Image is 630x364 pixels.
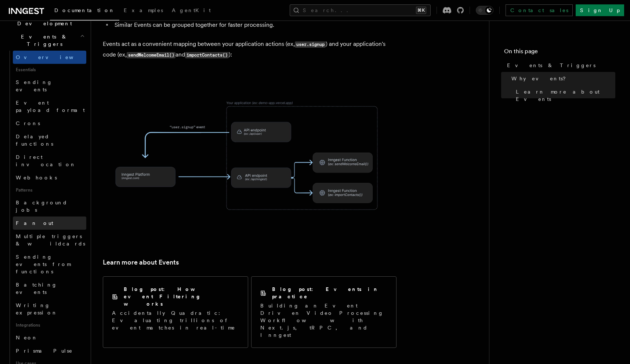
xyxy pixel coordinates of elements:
[50,2,119,21] a: Documentation
[260,302,387,339] p: Building an Event Driven Video Processing Workflow with Next.js, tRPC, and Inngest
[119,2,167,20] a: Examples
[13,184,86,196] span: Patterns
[16,134,53,147] span: Delayed functions
[506,4,573,16] a: Contact sales
[112,309,239,331] p: Accidentally Quadratic: Evaluating trillions of event matches in real-time
[13,76,86,96] a: Sending events
[290,4,431,16] button: Search...⌘K
[13,299,86,319] a: Writing expression
[13,344,86,357] a: Prisma Pulse
[185,52,229,58] code: importContacts()
[13,216,86,230] a: Fan out
[13,130,86,150] a: Delayed functions
[16,200,68,213] span: Background jobs
[576,4,624,16] a: Sign Up
[13,171,86,184] a: Webhooks
[13,64,86,76] span: Essentials
[6,30,86,51] button: Events & Triggers
[16,220,53,226] span: Fan out
[13,96,86,117] a: Event payload format
[6,33,80,48] span: Events & Triggers
[13,230,86,250] a: Multiple triggers & wildcards
[54,7,115,13] span: Documentation
[16,100,85,113] span: Event payload format
[272,285,387,300] h2: Blog post: Events in practice
[16,54,91,60] span: Overview
[103,257,179,267] a: Learn more about Events
[172,7,211,13] span: AgentKit
[16,348,73,354] span: Prisma Pulse
[16,254,70,274] span: Sending events from functions
[16,154,76,167] span: Direct invocation
[167,2,215,20] a: AgentKit
[124,285,239,307] h2: Blog post: How event Filtering works
[513,85,615,106] a: Learn more about Events
[516,88,615,103] span: Learn more about Events
[103,79,397,232] img: Illustration of a demo application sending a "user.signup" event to the Inngest Platform which tr...
[13,196,86,216] a: Background jobs
[251,276,397,348] a: Blog post: Events in practiceBuilding an Event Driven Video Processing Workflow with Next.js, tRP...
[508,72,615,85] a: Why events?
[13,51,86,64] a: Overview
[103,39,397,60] p: Events act as a convenient mapping between your application actions (ex, ) and your application's...
[476,6,493,15] button: Toggle dark mode
[127,52,175,58] code: sendWelcomeEmail()
[13,331,86,344] a: Neon
[511,75,571,82] span: Why events?
[16,282,57,295] span: Batching events
[416,7,426,14] kbd: ⌘K
[13,319,86,331] span: Integrations
[16,79,52,92] span: Sending events
[16,120,40,126] span: Crons
[13,278,86,299] a: Batching events
[13,117,86,130] a: Crons
[13,250,86,278] a: Sending events from functions
[504,59,615,72] a: Events & Triggers
[504,47,615,59] h4: On this page
[16,175,57,181] span: Webhooks
[124,7,163,13] span: Examples
[295,41,326,48] code: user.signup
[16,233,85,247] span: Multiple triggers & wildcards
[16,302,58,316] span: Writing expression
[507,62,595,69] span: Events & Triggers
[13,150,86,171] a: Direct invocation
[16,335,38,341] span: Neon
[112,20,397,30] li: Similar Events can be grouped together for faster processing.
[103,276,248,348] a: Blog post: How event Filtering worksAccidentally Quadratic: Evaluating trillions of event matches...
